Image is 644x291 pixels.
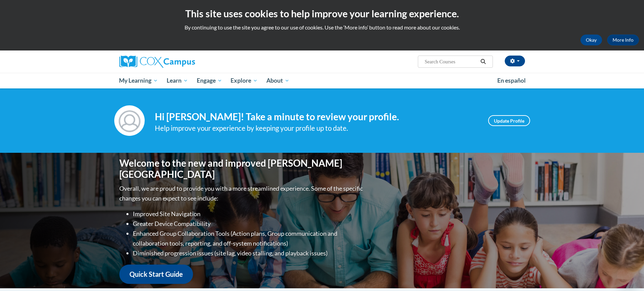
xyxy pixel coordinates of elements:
[115,73,163,88] a: My Learning
[133,209,364,219] li: Improved Site Navigation
[262,73,294,88] a: About
[580,35,602,45] button: Okay
[488,115,530,126] a: Update Profile
[119,77,158,85] span: My Learning
[505,56,525,66] button: Account Settings
[231,77,258,85] span: Explore
[424,58,478,66] input: Search Courses
[607,35,639,45] a: More Info
[497,77,526,84] span: En español
[192,73,226,88] a: Engage
[155,111,478,123] h4: Hi [PERSON_NAME]! Take a minute to review your profile.
[197,77,222,85] span: Engage
[119,56,248,68] a: Cox Campus
[119,56,195,68] img: Cox Campus
[114,105,145,136] img: Profile Image
[119,184,364,203] p: Overall, we are proud to provide you with a more streamlined experience. Some of the specific cha...
[109,73,535,88] div: Main menu
[5,24,639,31] p: By continuing to use the site you agree to our use of cookies. Use the ‘More info’ button to read...
[5,7,639,20] h2: This site uses cookies to help improve your learning experience.
[478,58,488,66] button: Search
[133,248,364,258] li: Diminished progression issues (site lag, video stalling, and playback issues)
[493,74,530,88] a: En español
[266,77,289,85] span: About
[119,265,193,284] a: Quick Start Guide
[167,77,188,85] span: Learn
[133,229,364,248] li: Enhanced Group Collaboration Tools (Action plans, Group communication and collaboration tools, re...
[119,158,364,180] h1: Welcome to the new and improved [PERSON_NAME][GEOGRAPHIC_DATA]
[155,123,478,134] div: Help improve your experience by keeping your profile up to date.
[133,219,364,229] li: Greater Device Compatibility
[617,264,639,286] iframe: Button to launch messaging window
[226,73,262,88] a: Explore
[162,73,192,88] a: Learn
